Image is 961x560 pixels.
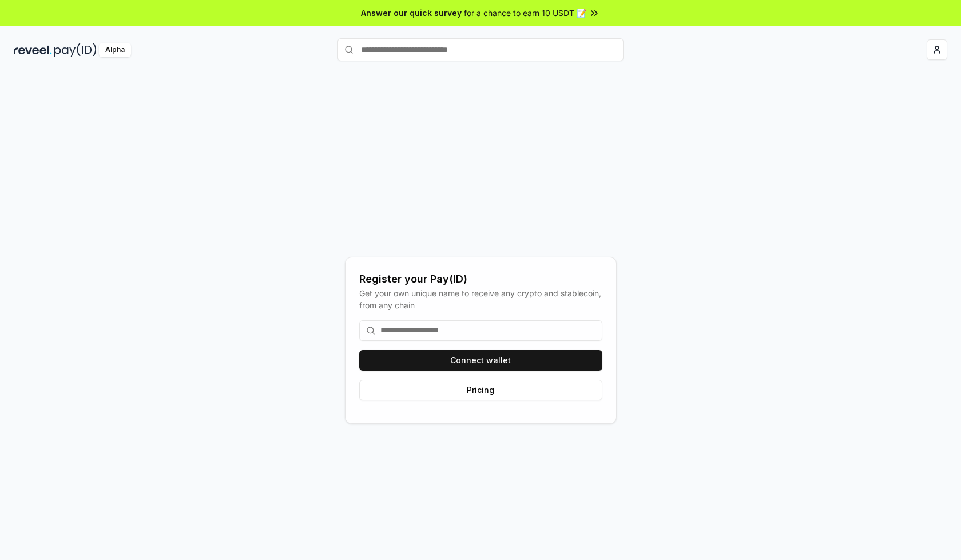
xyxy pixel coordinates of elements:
[359,380,602,400] button: Pricing
[14,43,52,57] img: reveel_dark
[99,43,131,57] div: Alpha
[359,350,602,371] button: Connect wallet
[359,271,602,287] div: Register your Pay(ID)
[464,7,586,19] span: for a chance to earn 10 USDT 📝
[359,287,602,311] div: Get your own unique name to receive any crypto and stablecoin, from any chain
[54,43,97,57] img: pay_id
[361,7,462,19] span: Answer our quick survey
